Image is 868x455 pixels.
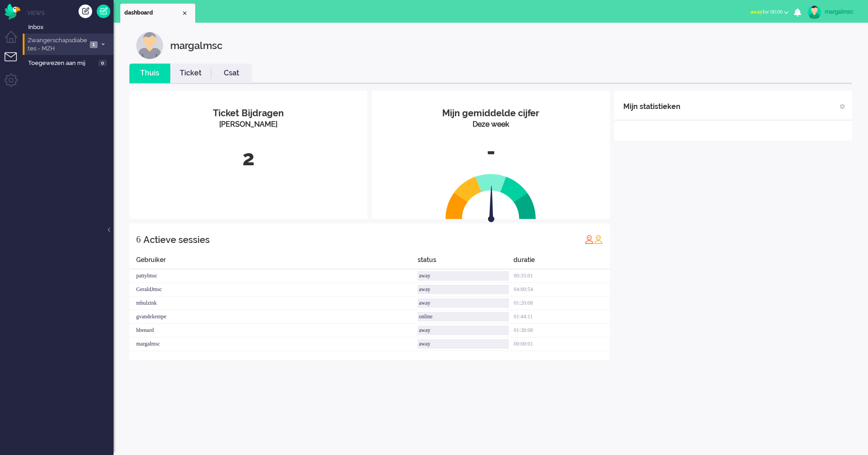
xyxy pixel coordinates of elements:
li: Csat [211,64,252,83]
a: Omnidesk [5,6,20,13]
img: profile_red.svg [585,235,594,244]
div: 01:38:08 [513,324,610,337]
span: for 00:00 [750,9,783,15]
div: away [418,271,509,281]
img: avatar [808,5,821,19]
div: 00:00:01 [513,337,610,351]
div: away [418,298,509,308]
li: Dashboard menu [5,31,25,51]
div: online [418,312,509,321]
span: 1 [90,41,98,48]
li: Dashboard [120,4,195,23]
div: pattylmsc [129,269,418,283]
div: Ticket Bijdragen [136,107,360,120]
div: 01:20:08 [513,297,610,310]
img: customer.svg [136,32,163,59]
div: Deze week [379,119,603,130]
li: awayfor 00:00 [745,3,794,23]
span: Inbox [28,23,113,32]
div: status [418,255,514,269]
span: 0 [99,60,107,67]
div: Close tab [181,10,188,17]
div: - [379,137,603,167]
div: away [418,285,509,294]
div: Creëer ticket [79,5,92,18]
li: Ticket [170,64,211,83]
a: Ticket [170,68,211,79]
img: profile_orange.svg [594,235,603,244]
div: Mijn statistieken [623,98,681,116]
div: GeraldJmsc [129,283,418,297]
a: Csat [211,68,252,79]
div: duratie [513,255,610,269]
div: Gebruiker [129,255,418,269]
span: Zwangerschapsdiabetes - MZH [26,36,87,53]
a: Thuis [129,68,170,79]
div: 2 [136,143,360,173]
a: Toegewezen aan mij 0 [26,58,113,68]
li: Thuis [129,64,170,83]
li: Views [27,9,113,17]
span: Toegewezen aan mij [28,59,96,68]
div: 6 [136,230,141,248]
img: arrow.svg [472,185,511,224]
div: [PERSON_NAME] [136,119,360,130]
div: 00:35:01 [513,269,610,283]
div: 04:00:54 [513,283,610,297]
a: margalmsc [806,5,859,19]
div: 01:44:11 [513,310,610,324]
img: flow_omnibird.svg [5,4,20,20]
span: dashboard [124,9,181,17]
div: margalmsc [129,337,418,351]
div: away [418,339,509,349]
div: margalmsc [170,32,222,59]
a: Inbox [26,22,113,32]
div: gvandekempe [129,310,418,324]
a: Quick Ticket [97,5,110,18]
div: Actieve sessies [143,231,210,249]
span: away [750,9,763,15]
div: margalmsc [825,7,859,16]
div: away [418,326,509,335]
li: Tickets menu [5,52,25,73]
div: hbenard [129,324,418,337]
li: Admin menu [5,74,25,94]
div: Mijn gemiddelde cijfer [379,107,603,120]
button: awayfor 00:00 [745,5,794,19]
img: semi_circle.svg [445,173,536,219]
div: mhulzink [129,297,418,310]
